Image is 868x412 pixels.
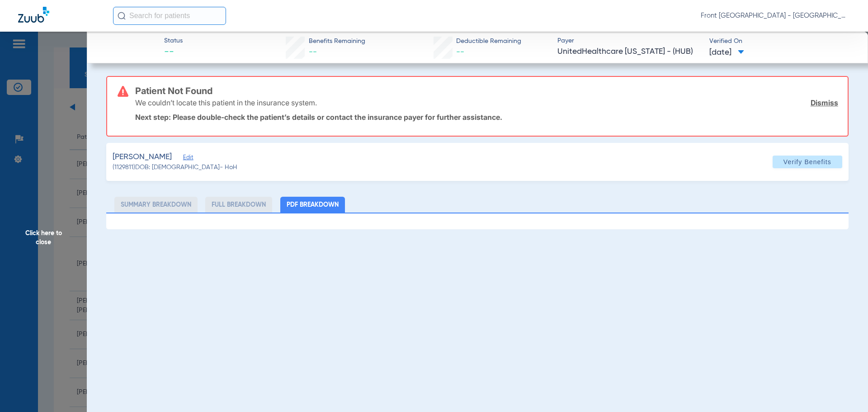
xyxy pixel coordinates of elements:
span: Deductible Remaining [456,37,521,46]
span: Verify Benefits [783,158,831,166]
li: Summary Breakdown [114,197,198,213]
span: Status [164,36,183,46]
p: We couldn’t locate this patient in the insurance system. [135,98,317,107]
img: Search Icon [118,12,126,20]
span: -- [309,48,317,56]
button: Verify Benefits [773,156,842,168]
span: -- [456,48,464,56]
span: Payer [557,36,702,46]
li: Full Breakdown [205,197,272,213]
a: Dismiss [811,98,838,107]
span: Edit [183,154,191,163]
span: UnitedHealthcare [US_STATE] - (HUB) [557,46,702,57]
span: -- [164,46,183,59]
h3: Patient Not Found [135,86,838,95]
span: Benefits Remaining [309,37,365,46]
li: PDF Breakdown [280,197,345,213]
span: [DATE] [709,47,744,58]
input: Search for patients [113,7,226,25]
img: error-icon [118,86,128,97]
img: Zuub Logo [18,7,49,23]
span: (1129811) DOB: [DEMOGRAPHIC_DATA] - HoH [113,163,237,172]
iframe: Chat Widget [823,369,868,412]
span: Front [GEOGRAPHIC_DATA] - [GEOGRAPHIC_DATA] | My Community Dental Centers [701,11,850,20]
span: Verified On [709,37,854,46]
p: Next step: Please double-check the patient’s details or contact the insurance payer for further a... [135,113,838,122]
span: [PERSON_NAME] [113,152,172,163]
